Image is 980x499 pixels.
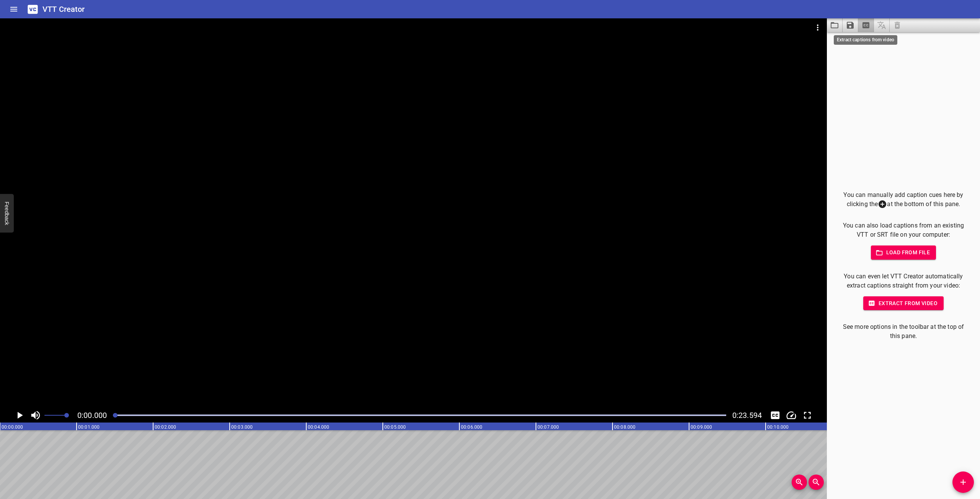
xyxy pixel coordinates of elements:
button: Save captions to file [843,18,858,32]
p: You can manually add caption cues here by clicking the at the bottom of this pane. [839,190,968,209]
text: 00:04.000 [308,424,329,430]
svg: Save captions to file [846,21,855,30]
text: 00:08.000 [614,424,635,430]
button: Toggle fullscreen [800,408,815,423]
button: Load from file [871,245,936,260]
text: 00:01.000 [78,424,100,430]
div: Playback Speed [784,408,799,423]
button: Toggle captions [768,408,782,423]
button: Play/Pause [12,408,27,423]
text: 00:10.000 [767,424,789,430]
text: 00:07.000 [537,424,559,430]
span: Add some captions below, then you can translate them. [874,18,890,32]
button: Zoom Out [808,475,824,490]
div: Play progress [113,414,726,416]
text: 00:03.000 [231,424,253,430]
text: 00:00.000 [2,424,23,430]
button: Change Playback Speed [784,408,799,423]
button: Add Cue [952,471,974,493]
p: See more options in the toolbar at the top of this pane. [839,322,968,341]
button: Zoom In [792,475,807,490]
div: Toggle Full Screen [800,408,815,423]
span: Load from file [877,248,930,257]
button: Extract captions from video [858,18,874,32]
span: Video Duration [732,411,762,420]
div: Hide/Show Captions [768,408,782,423]
h6: VTT Creator [42,3,85,15]
button: Extract from video [863,296,944,310]
span: Current Time [77,411,107,420]
p: You can even let VTT Creator automatically extract captions straight from your video: [839,272,968,290]
span: Set video volume [64,413,69,418]
text: 00:09.000 [691,424,712,430]
text: 00:02.000 [155,424,176,430]
span: Extract from video [869,299,938,308]
button: Toggle mute [28,408,43,423]
button: Load captions from file [827,18,843,32]
p: You can also load captions from an existing VTT or SRT file on your computer: [839,221,968,239]
text: 00:05.000 [384,424,406,430]
button: Video Options [808,18,827,37]
text: 00:06.000 [461,424,482,430]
